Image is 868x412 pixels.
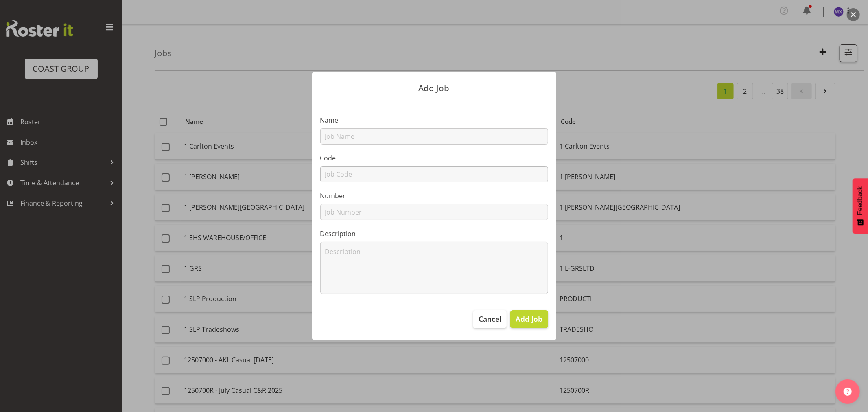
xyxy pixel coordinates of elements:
span: Feedback [857,186,864,215]
input: Job Name [320,128,548,145]
label: Number [320,191,548,201]
button: Add Job [510,310,548,328]
button: Feedback - Show survey [853,178,868,234]
label: Description [320,229,548,239]
label: Name [320,115,548,125]
p: Add Job [320,84,548,92]
span: Add Job [516,313,542,324]
span: Cancel [479,313,501,324]
button: Cancel [473,310,507,328]
input: Job Number [320,204,548,220]
label: Code [320,153,548,163]
img: help-xxl-2.png [844,388,852,396]
input: Job Code [320,166,548,182]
